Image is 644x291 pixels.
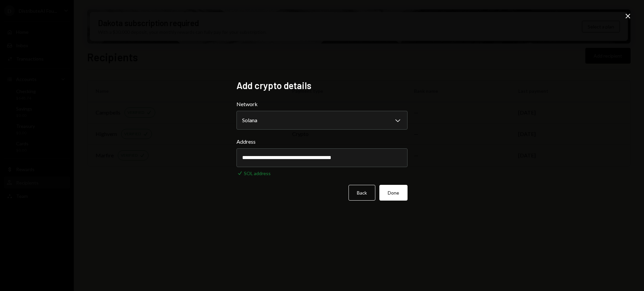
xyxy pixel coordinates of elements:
button: Done [379,185,408,201]
h2: Add crypto details [236,79,408,92]
label: Address [236,138,408,146]
button: Back [348,185,375,201]
div: SOL address [244,170,271,177]
button: Network [236,111,408,130]
label: Network [236,100,408,108]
